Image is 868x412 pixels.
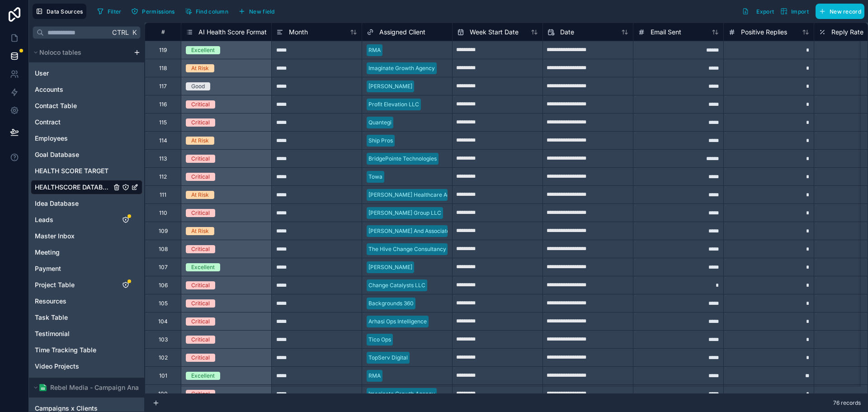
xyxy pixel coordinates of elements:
[756,8,774,15] span: Export
[159,47,167,54] div: 119
[108,8,122,15] span: Filter
[831,28,863,37] span: Reply Rate
[368,191,466,199] div: [PERSON_NAME] Healthcare Advisors
[368,317,427,326] div: Arhasi Ops Intelligence
[128,5,178,18] button: Permissions
[368,100,419,109] div: Profit Elevation LLC
[812,4,864,19] a: New record
[128,5,181,18] a: Permissions
[368,390,435,398] div: Imaginate Growth Agency
[368,245,456,253] div: The Hive Change Consultancy Ltd
[470,28,519,37] span: Week Start Date
[368,46,381,54] div: RMA
[368,281,425,289] div: Change Catalysts LLC
[196,8,228,15] span: Find column
[739,4,777,19] button: Export
[830,8,861,15] span: New record
[741,28,787,37] span: Positive Replies
[651,28,681,37] span: Email Sent
[816,4,864,19] button: New record
[368,354,408,362] div: TopServ Digital
[158,318,168,325] div: 104
[368,64,435,72] div: Imaginate Growth Agency
[159,119,167,126] div: 115
[159,173,167,180] div: 112
[160,191,166,199] div: 111
[159,209,167,217] div: 110
[152,28,174,35] div: #
[142,8,175,15] span: Permissions
[833,399,861,407] span: 76 records
[560,28,574,37] span: Date
[198,28,267,37] span: AI Health Score Format
[159,246,168,253] div: 108
[368,227,453,235] div: [PERSON_NAME] And Associates
[368,137,393,145] div: Ship Pros
[159,300,168,307] div: 105
[368,209,441,217] div: [PERSON_NAME] Group LLC
[94,5,125,18] button: Filter
[791,8,809,15] span: Import
[159,83,167,90] div: 117
[159,65,167,72] div: 118
[159,137,167,144] div: 114
[368,173,382,181] div: Towa
[47,8,83,15] span: Data Sources
[777,4,812,19] button: Import
[368,263,412,271] div: [PERSON_NAME]
[368,118,392,127] div: Quantegi
[159,227,168,235] div: 109
[159,155,167,162] div: 113
[159,372,167,379] div: 101
[368,336,391,344] div: Tico Ops
[159,264,168,271] div: 107
[158,390,168,398] div: 100
[111,27,130,38] span: Ctrl
[159,282,168,289] div: 106
[289,28,308,37] span: Month
[131,29,137,36] span: K
[368,155,437,163] div: BridgePointe Technologies
[159,101,167,108] div: 116
[159,354,168,361] div: 102
[235,5,278,18] button: New field
[368,372,381,380] div: RMA
[379,28,425,37] span: Assigned Client
[368,299,414,308] div: Backgrounds 360
[159,336,168,343] div: 103
[368,82,412,90] div: [PERSON_NAME]
[182,5,231,18] button: Find column
[33,4,86,19] button: Data Sources
[249,8,275,15] span: New field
